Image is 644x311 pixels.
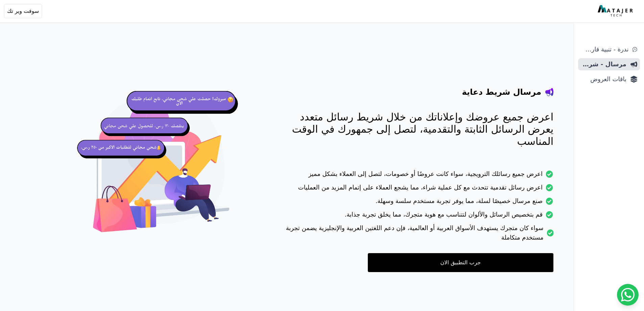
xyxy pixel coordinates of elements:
[4,4,42,18] button: سوفت وير تك
[581,60,626,69] span: مرسال - شريط دعاية
[275,223,553,246] li: سواء كان متجرك يستهدف الأسواق العربية أو العالمية، فإن دعم اللغتين العربية والإنجليزية يضمن تجربة...
[275,169,553,183] li: اعرض جميع رسائلك الترويجية، سواء كانت عروضًا أو خصومات، لتصل إلى العملاء بشكل مميز
[275,183,553,196] li: اعرض رسائل تقدمية تتحدث مع كل عملية شراء، مما يشجع العملاء على إتمام المزيد من العمليات
[275,111,553,148] p: اعرض جميع عروضك وإعلاناتك من خلال شريط رسائل متعدد يعرض الرسائل الثابتة والتقدمية، لتصل إلى جمهور...
[581,45,628,54] span: ندرة - تنبية قارب علي النفاذ
[598,5,635,17] img: MatajerTech Logo
[581,74,626,84] span: باقات العروض
[462,87,541,97] h4: مرسال شريط دعاية
[7,7,39,15] span: سوفت وير تك
[75,81,248,254] img: hero
[275,210,553,223] li: قم بتخصيص الرسائل والألوان لتتناسب مع هوية متجرك، مما يخلق تجربة جذابة.
[368,253,553,272] a: جرب التطبيق الان
[275,196,553,210] li: صنع مرسال خصيصًا لسلة، مما يوفر تجربة مستخدم سلسة وسهلة.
